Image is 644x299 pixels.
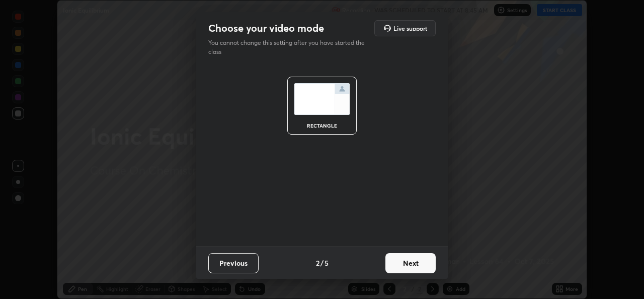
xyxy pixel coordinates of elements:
[302,123,342,128] div: rectangle
[294,83,350,115] img: normalScreenIcon.ae25ed63.svg
[208,253,259,273] button: Previous
[325,258,329,268] h4: 5
[320,258,324,268] h4: /
[393,25,427,31] h5: Live support
[316,258,319,268] h4: 2
[208,22,324,35] h2: Choose your video mode
[208,38,371,56] p: You cannot change this setting after you have started the class
[385,253,436,273] button: Next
